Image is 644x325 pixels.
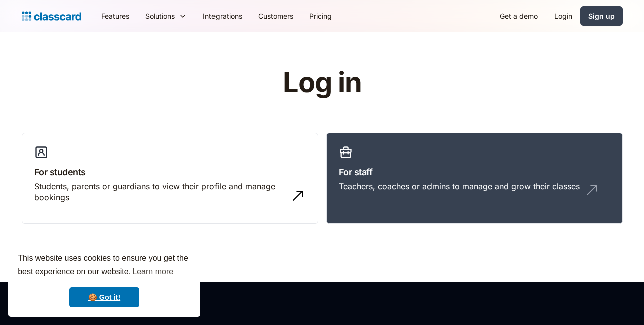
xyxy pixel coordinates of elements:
[145,11,175,21] div: Solutions
[34,181,286,203] div: Students, parents or guardians to view their profile and manage bookings
[492,5,546,27] a: Get a demo
[131,264,175,279] a: learn more about cookies
[250,5,301,27] a: Customers
[69,287,139,307] a: dismiss cookie message
[195,5,250,27] a: Integrations
[588,11,615,21] div: Sign up
[137,5,195,27] div: Solutions
[546,5,580,27] a: Login
[580,6,623,26] a: Sign up
[339,165,610,179] h3: For staff
[8,243,200,317] div: cookieconsent
[18,252,191,279] span: This website uses cookies to ensure you get the best experience on our website.
[339,181,580,192] div: Teachers, coaches or admins to manage and grow their classes
[326,133,623,224] a: For staffTeachers, coaches or admins to manage and grow their classes
[93,5,137,27] a: Features
[22,133,318,224] a: For studentsStudents, parents or guardians to view their profile and manage bookings
[301,5,340,27] a: Pricing
[163,67,481,98] h1: Log in
[34,165,306,179] h3: For students
[22,9,81,23] a: home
